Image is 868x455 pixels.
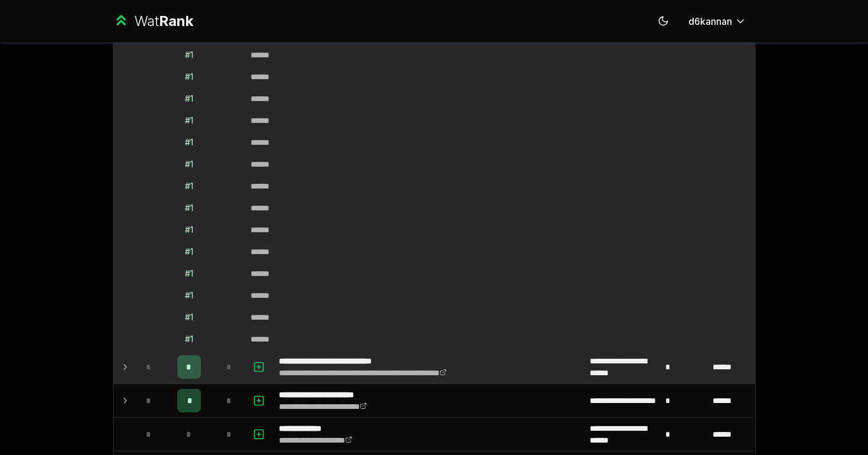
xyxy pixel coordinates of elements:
[185,158,193,170] div: # 1
[185,290,193,301] div: # 1
[185,202,193,214] div: # 1
[185,268,193,279] div: # 1
[113,12,194,31] a: WatRank
[185,224,193,236] div: # 1
[159,12,193,30] span: Rank
[185,333,193,345] div: # 1
[185,93,193,105] div: # 1
[185,71,193,83] div: # 1
[185,136,193,148] div: # 1
[134,12,193,31] div: Wat
[185,246,193,258] div: # 1
[688,14,732,28] span: d6kannan
[185,311,193,323] div: # 1
[679,11,756,32] button: d6kannan
[185,49,193,61] div: # 1
[185,180,193,192] div: # 1
[185,115,193,126] div: # 1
